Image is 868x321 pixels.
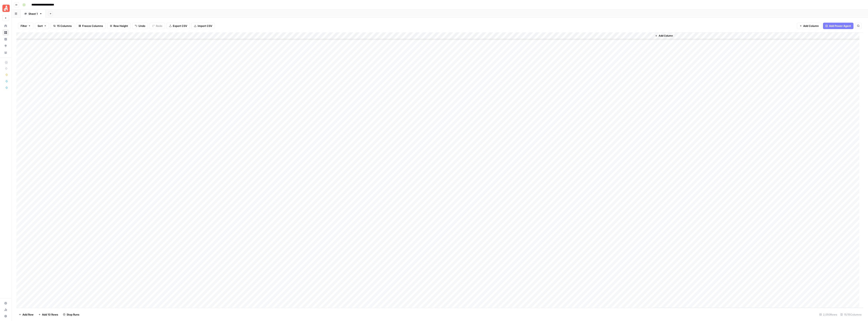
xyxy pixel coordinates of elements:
a: Opportunities [2,43,9,49]
span: Undo [138,24,145,28]
button: Import CSV [191,23,215,29]
div: Sheet 1 [28,12,38,16]
span: Add Column [803,24,819,28]
span: Redo [156,24,162,28]
div: 15/15 Columns [839,311,863,318]
a: Settings [2,300,9,306]
a: Your Data [2,49,9,56]
button: Workspace: Angi [2,3,9,13]
a: Usage [2,306,9,313]
button: Freeze Columns [76,23,106,29]
button: Stop Runs [61,311,82,318]
a: Sheet 1 [21,10,46,18]
button: Add Row [16,311,36,318]
div: 2,050 Rows [818,311,839,318]
button: 15 Columns [51,23,74,29]
button: Sort [35,23,49,29]
span: Freeze Columns [82,24,103,28]
span: Add 10 Rows [42,313,58,317]
button: Help + Support [2,313,9,319]
button: Add Column [797,23,821,29]
span: Add Row [22,313,34,317]
a: Browse [2,29,9,36]
button: Filter [18,23,33,29]
button: Add Power Agent [823,23,853,29]
span: 15 Columns [57,24,72,28]
button: Row Height [107,23,131,29]
button: Add 10 Rows [36,311,61,318]
img: Angi Logo [2,5,10,12]
span: Filter [21,24,27,28]
button: Redo [150,23,165,29]
span: Row Height [113,24,128,28]
span: Import CSV [198,24,212,28]
span: Sort [38,24,43,28]
button: Export CSV [167,23,190,29]
span: Export CSV [173,24,187,28]
a: Home [2,23,9,29]
span: Add Column [659,34,673,38]
button: Add Column [653,33,674,38]
span: Add Power Agent [829,24,851,28]
button: Undo [132,23,148,29]
a: Insights [2,36,9,42]
span: Stop Runs [67,313,79,317]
